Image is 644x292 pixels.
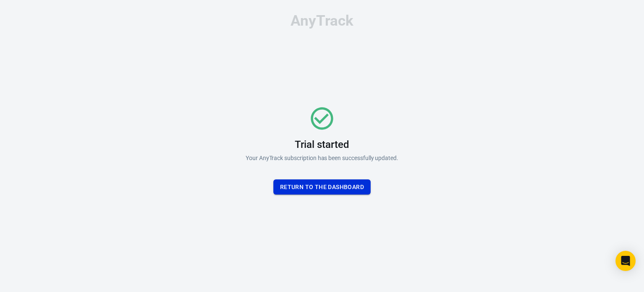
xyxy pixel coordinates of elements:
[246,154,398,163] p: Your AnyTrack subscription has been successfully updated.
[615,251,636,271] div: Open Intercom Messenger
[196,13,448,28] div: AnyTrack
[295,139,349,150] h3: Trial started
[273,179,371,195] button: Return To the dashboard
